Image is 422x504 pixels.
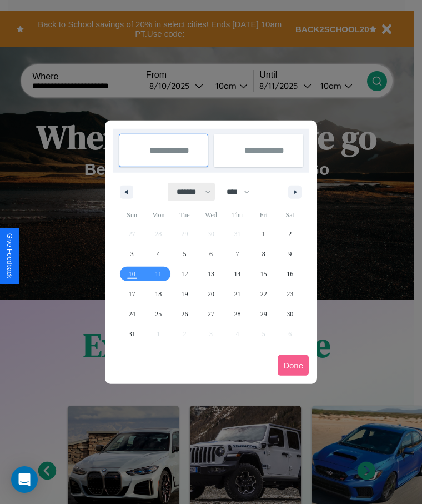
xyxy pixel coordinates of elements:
[224,264,250,284] button: 14
[6,233,13,278] div: Give Feedback
[208,284,214,304] span: 20
[119,324,145,344] button: 31
[262,244,265,264] span: 8
[129,304,135,324] span: 24
[224,304,250,324] button: 28
[198,284,224,304] button: 20
[277,264,303,284] button: 16
[198,206,224,224] span: Wed
[155,304,162,324] span: 25
[250,244,277,264] button: 8
[250,284,277,304] button: 22
[277,304,303,324] button: 30
[183,244,187,264] span: 5
[234,264,240,284] span: 14
[277,224,303,244] button: 2
[157,244,160,264] span: 4
[119,284,145,304] button: 17
[119,304,145,324] button: 24
[129,324,135,344] span: 31
[198,244,224,264] button: 6
[129,284,135,304] span: 17
[250,206,277,224] span: Fri
[145,284,171,304] button: 18
[278,355,309,376] button: Done
[208,264,214,284] span: 13
[182,284,188,304] span: 19
[11,466,38,493] div: Open Intercom Messenger
[224,284,250,304] button: 21
[262,224,265,244] span: 1
[234,284,240,304] span: 21
[288,244,292,264] span: 9
[287,264,293,284] span: 16
[209,244,213,264] span: 6
[224,244,250,264] button: 7
[288,224,292,244] span: 2
[172,206,198,224] span: Tue
[182,304,188,324] span: 26
[277,284,303,304] button: 23
[172,284,198,304] button: 19
[287,304,293,324] span: 30
[277,206,303,224] span: Sat
[155,284,162,304] span: 18
[260,304,267,324] span: 29
[250,224,277,244] button: 1
[182,264,188,284] span: 12
[172,264,198,284] button: 12
[198,264,224,284] button: 13
[130,244,134,264] span: 3
[277,244,303,264] button: 9
[119,264,145,284] button: 10
[119,244,145,264] button: 3
[260,264,267,284] span: 15
[287,284,293,304] span: 23
[155,264,162,284] span: 11
[119,206,145,224] span: Sun
[250,304,277,324] button: 29
[235,244,239,264] span: 7
[224,206,250,224] span: Thu
[145,244,171,264] button: 4
[145,304,171,324] button: 25
[198,304,224,324] button: 27
[172,244,198,264] button: 5
[145,264,171,284] button: 11
[250,264,277,284] button: 15
[172,304,198,324] button: 26
[208,304,214,324] span: 27
[145,206,171,224] span: Mon
[260,284,267,304] span: 22
[234,304,240,324] span: 28
[129,264,135,284] span: 10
